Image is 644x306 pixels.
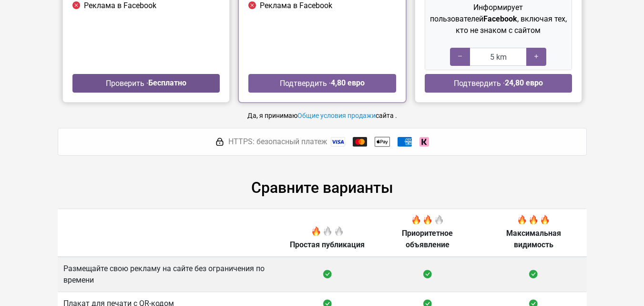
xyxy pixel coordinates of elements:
[398,137,412,147] img: Американ Экспресс
[84,1,156,10] font: Реклама в Facebook
[106,79,148,88] font: Проверить ·
[504,78,542,87] font: 24,80 евро
[353,137,367,147] img: МастерКард
[260,1,332,10] font: Реклама в Facebook
[63,264,265,285] font: Размещайте свою рекламу на сайте без ограничения по времени
[483,14,517,23] font: Facebook
[375,134,390,149] img: Apple Pay
[424,74,572,93] button: Подтвердить ·24,80 евро
[453,79,504,88] font: Подтвердить ·
[506,229,561,249] font: Максимальная видимость
[402,229,453,249] font: Приоритетное объявление
[247,112,297,119] font: Да, я принимаю
[456,14,567,35] font: , включая тех, кто не знаком с сайтом
[297,112,376,119] a: Общие условия продажи
[72,74,220,93] button: Проверить ·Бесплатно
[419,137,429,147] img: Кларна
[215,137,225,147] img: HTTPS: безопасный платеж
[248,74,396,93] button: Подтвердить ·4,80 евро
[251,179,393,197] font: Сравните варианты
[376,112,397,119] font: сайта .
[279,79,330,88] font: Подтвердить ·
[429,3,523,23] font: Информирует пользователей
[290,240,365,249] font: Простая публикация
[148,78,186,87] font: Бесплатно
[330,78,364,87] font: 4,80 евро
[331,137,345,147] img: Виза
[228,137,327,146] font: HTTPS: безопасный платеж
